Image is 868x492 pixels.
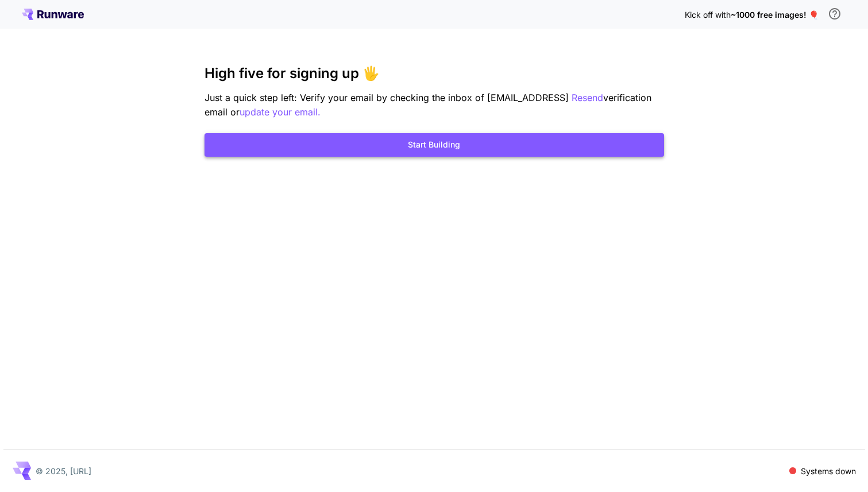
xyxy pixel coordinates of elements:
p: © 2025, [URL] [36,465,91,477]
button: update your email. [240,105,321,119]
span: Just a quick step left: Verify your email by checking the inbox of [EMAIL_ADDRESS] [205,92,572,103]
button: In order to qualify for free credit, you need to sign up with a business email address and click ... [823,2,846,25]
button: Resend [572,91,603,105]
span: Kick off with [685,10,731,20]
span: ~1000 free images! 🎈 [731,10,819,20]
p: Systems down [801,465,856,477]
button: Start Building [205,133,664,157]
h3: High five for signing up 🖐️ [205,65,664,82]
